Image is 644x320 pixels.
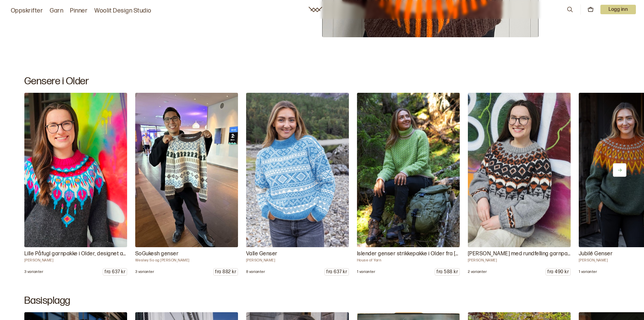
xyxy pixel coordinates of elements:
img: Hrönn Jónsdóttir DG 489 - 01 Vi har oppskrift og garnpakke til Valle Genser fra House of Yarn. Ge... [246,93,349,247]
a: House of Yarn DG 463-17B Vi har heldigital oppskrift, garnpakke og ikke minst flinke strikkere so... [357,93,460,276]
p: 3 varianter [135,270,154,274]
p: fra 882 kr [214,269,238,275]
p: Logg inn [600,5,636,14]
a: Weslwy So og Dommarju Gukesh So - Gukesh Denne genseren er designet av Wesley So og Dommaraju Guk... [135,93,238,276]
p: fra 637 kr [325,269,349,275]
p: SoGukesh genser [135,250,238,258]
img: Linka Neumann Lille Påfugl Vi har garnpakke til Linka Neumanns vakre Lille Påfugl. Vi gjør opzmer... [24,93,127,247]
p: [PERSON_NAME] [24,258,127,263]
img: Weslwy So og Dommarju Gukesh So - Gukesh Denne genseren er designet av Wesley So og Dommaraju Guk... [135,93,238,247]
p: 1 varianter [579,270,597,274]
p: [PERSON_NAME] med rundfelling garnpakke i Older [468,250,571,258]
button: User dropdown [600,5,636,14]
p: Islender genser strikkepakke i Older fra [PERSON_NAME] [357,250,460,258]
p: 3 varianter [24,270,43,274]
img: Linka Neumann Enkeltoppskrifter Vi har heldigital oppskrift og strikkepakke til Matoaka med rundf... [468,93,571,247]
h2: Basisplagg [24,295,620,307]
p: fra 588 kr [435,269,459,275]
a: Linka Neumann Lille Påfugl Vi har garnpakke til Linka Neumanns vakre Lille Påfugl. Vi gjør opzmer... [24,93,127,276]
p: House of Yarn [357,258,460,263]
a: Linka Neumann Enkeltoppskrifter Vi har heldigital oppskrift og strikkepakke til Matoaka med rundf... [468,93,571,276]
p: fra 490 kr [546,269,570,275]
a: Woolit [309,7,322,12]
p: 2 varianter [468,270,487,274]
p: [PERSON_NAME] [468,258,571,263]
p: [PERSON_NAME] [246,258,349,263]
a: Hrönn Jónsdóttir DG 489 - 01 Vi har oppskrift og garnpakke til Valle Genser fra House of Yarn. Ge... [246,93,349,276]
img: House of Yarn DG 463-17B Vi har heldigital oppskrift, garnpakke og ikke minst flinke strikkere so... [357,93,460,247]
a: Oppskrifter [11,6,43,16]
p: 8 varianter [246,270,265,274]
a: Pinner [70,6,88,16]
h2: Gensere i Older [24,75,620,87]
p: 1 varianter [357,270,375,274]
p: Lille Påfugl garnpakke i Older, designet av [PERSON_NAME] [24,250,127,258]
p: Valle Genser [246,250,349,258]
a: Garn [50,6,63,16]
p: Weslwy So og [PERSON_NAME] [135,258,238,263]
a: Woolit Design Studio [94,6,151,16]
p: fra 637 kr [103,269,127,275]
